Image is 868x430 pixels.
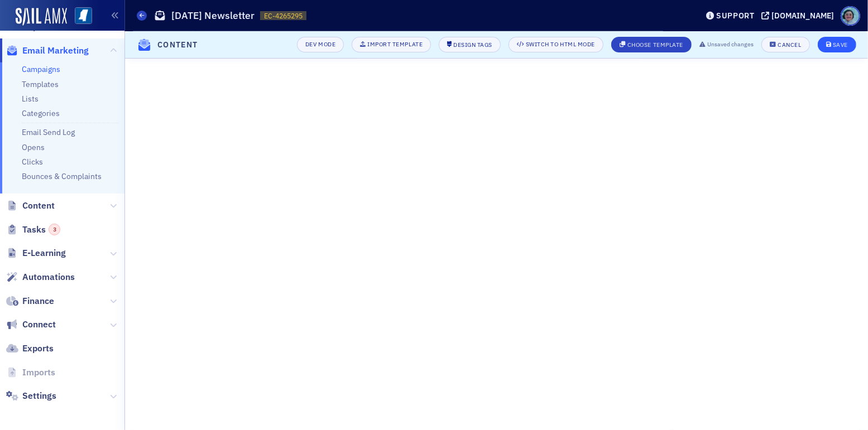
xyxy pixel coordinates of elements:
button: Save [818,37,856,52]
span: Imports [22,366,55,379]
a: Email Send Log [22,127,75,137]
h4: Content [157,39,198,51]
a: Email Marketing [6,45,89,57]
span: Unsaved changes [707,40,754,49]
button: [DOMAIN_NAME] [761,12,838,20]
a: Tasks3 [6,224,60,236]
div: [DOMAIN_NAME] [771,11,834,21]
button: Choose Template [611,37,692,52]
div: Support [716,11,755,21]
span: E-Learning [22,247,66,259]
button: Switch to HTML Mode [509,37,603,52]
a: E-Learning [6,247,66,259]
a: View Homepage [67,7,92,26]
img: SailAMX [75,7,92,25]
div: Cancel [778,42,802,48]
span: Profile [841,6,860,26]
a: Campaigns [22,64,60,74]
div: Choose Template [627,42,683,48]
span: Automations [22,271,75,283]
span: Exports [22,342,54,355]
a: Automations [6,271,75,283]
a: Settings [6,390,56,402]
span: Content [22,200,55,212]
span: Connect [22,318,56,331]
span: Tasks [22,224,60,236]
div: Save [833,42,848,48]
div: Design Tags [453,42,492,48]
div: 3 [49,224,60,235]
a: Templates [22,79,59,89]
a: Finance [6,295,54,307]
div: Switch to HTML Mode [526,41,595,47]
a: Exports [6,342,54,355]
span: Email Marketing [22,45,89,57]
span: Settings [22,390,56,402]
div: Import Template [367,41,423,47]
a: Clicks [22,157,43,167]
a: Connect [6,318,56,331]
button: Cancel [761,37,809,52]
a: Imports [6,366,55,379]
a: Bounces & Complaints [22,171,102,181]
span: EC-4265295 [264,11,303,21]
h1: [DATE] Newsletter [171,9,255,22]
button: Dev Mode [297,37,344,52]
button: Design Tags [439,37,501,52]
a: Opens [22,142,45,152]
a: Content [6,200,55,212]
button: Import Template [352,37,431,52]
a: Categories [22,108,60,118]
a: Lists [22,94,39,104]
img: SailAMX [16,8,67,26]
span: Finance [22,295,54,307]
iframe: To enrich screen reader interactions, please activate Accessibility in Grammarly extension settings [125,59,868,430]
